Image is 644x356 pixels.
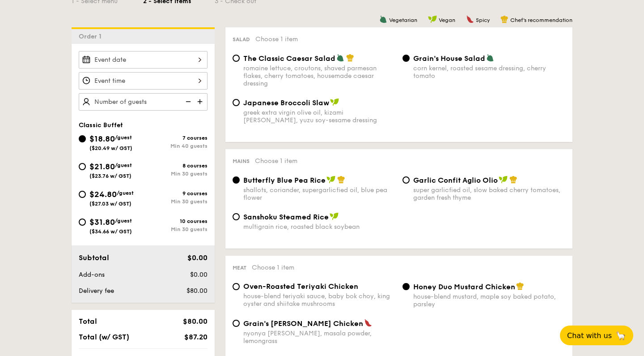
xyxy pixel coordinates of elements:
input: $18.80/guest($20.49 w/ GST)7 coursesMin 40 guests [79,135,86,142]
div: Min 40 guests [143,143,208,149]
span: ($34.66 w/ GST) [89,228,132,235]
span: ($27.03 w/ GST) [89,201,131,207]
input: Number of guests [79,93,208,111]
span: $18.80 [89,134,115,144]
img: icon-vegan.f8ff3823.svg [330,212,339,220]
button: Chat with us🦙 [560,326,633,345]
div: Min 30 guests [143,198,208,205]
div: 10 courses [143,218,208,224]
img: icon-vegetarian.fe4039eb.svg [486,54,494,62]
input: The Classic Caesar Saladromaine lettuce, croutons, shaved parmesan flakes, cherry tomatoes, house... [233,55,240,62]
div: 9 courses [143,190,208,197]
div: Min 30 guests [143,226,208,232]
span: Choose 1 item [252,264,294,271]
span: Salad [233,36,250,43]
span: $31.80 [89,217,115,227]
div: shallots, coriander, supergarlicfied oil, blue pea flower [243,186,395,202]
span: $0.00 [187,253,208,262]
img: icon-chef-hat.a58ddaea.svg [337,176,345,184]
img: icon-vegetarian.fe4039eb.svg [379,15,387,23]
span: Honey Duo Mustard Chicken [413,283,515,291]
img: icon-spicy.37a8142b.svg [466,15,474,23]
span: ($20.49 w/ GST) [89,145,132,151]
span: $24.80 [89,189,117,199]
span: Grain's [PERSON_NAME] Chicken [243,319,363,328]
div: 8 courses [143,163,208,169]
input: $24.80/guest($27.03 w/ GST)9 coursesMin 30 guests [79,191,86,198]
input: Event date [79,51,208,69]
input: Garlic Confit Aglio Oliosuper garlicfied oil, slow baked cherry tomatoes, garden fresh thyme [402,176,410,184]
input: Japanese Broccoli Slawgreek extra virgin olive oil, kizami [PERSON_NAME], yuzu soy-sesame dressing [233,99,240,106]
div: house-blend mustard, maple soy baked potato, parsley [413,293,565,308]
span: Delivery fee [79,287,114,295]
img: icon-vegan.f8ff3823.svg [499,176,508,184]
span: 🦙 [615,330,626,341]
div: greek extra virgin olive oil, kizami [PERSON_NAME], yuzu soy-sesame dressing [243,109,395,124]
span: Vegan [439,17,455,23]
span: Choose 1 item [255,157,297,165]
div: romaine lettuce, croutons, shaved parmesan flakes, cherry tomatoes, housemade caesar dressing [243,64,395,87]
span: Grain's House Salad [413,54,485,63]
div: house-blend teriyaki sauce, baby bok choy, king oyster and shiitake mushrooms [243,292,395,308]
span: /guest [115,162,132,168]
span: Sanshoku Steamed Rice [243,213,329,221]
input: Oven-Roasted Teriyaki Chickenhouse-blend teriyaki sauce, baby bok choy, king oyster and shiitake ... [233,283,240,290]
input: Event time [79,72,208,90]
span: ($23.76 w/ GST) [89,173,131,179]
div: multigrain rice, roasted black soybean [243,223,395,231]
span: Vegetarian [389,17,417,23]
div: 7 courses [143,135,208,141]
span: Japanese Broccoli Slaw [243,99,329,107]
div: nyonya [PERSON_NAME], masala powder, lemongrass [243,330,395,345]
img: icon-chef-hat.a58ddaea.svg [509,176,517,184]
input: Grain's House Saladcorn kernel, roasted sesame dressing, cherry tomato [402,55,410,62]
span: Subtotal [79,253,109,262]
div: super garlicfied oil, slow baked cherry tomatoes, garden fresh thyme [413,186,565,202]
span: Choose 1 item [255,35,298,43]
input: $21.80/guest($23.76 w/ GST)8 coursesMin 30 guests [79,163,86,170]
span: $80.00 [183,317,208,326]
input: Honey Duo Mustard Chickenhouse-blend mustard, maple soy baked potato, parsley [402,283,410,290]
input: Sanshoku Steamed Ricemultigrain rice, roasted black soybean [233,213,240,220]
span: Oven-Roasted Teriyaki Chicken [243,282,358,291]
span: Total (w/ GST) [79,333,129,341]
div: Min 30 guests [143,171,208,177]
span: Chef's recommendation [510,17,572,23]
img: icon-chef-hat.a58ddaea.svg [500,15,508,23]
span: Total [79,317,97,326]
input: Grain's [PERSON_NAME] Chickennyonya [PERSON_NAME], masala powder, lemongrass [233,320,240,327]
span: Add-ons [79,271,105,279]
span: Spicy [476,17,490,23]
span: Chat with us [567,331,612,340]
input: Butterfly Blue Pea Riceshallots, coriander, supergarlicfied oil, blue pea flower [233,176,240,184]
span: Meat [233,265,246,271]
img: icon-chef-hat.a58ddaea.svg [516,282,524,290]
span: $80.00 [186,287,208,295]
span: /guest [115,134,132,141]
span: /guest [115,218,132,224]
span: Garlic Confit Aglio Olio [413,176,498,184]
span: Classic Buffet [79,121,123,129]
img: icon-vegan.f8ff3823.svg [428,15,437,23]
span: /guest [117,190,134,196]
span: $87.20 [184,333,208,341]
span: Mains [233,158,250,164]
img: icon-vegan.f8ff3823.svg [330,98,339,106]
img: icon-vegan.f8ff3823.svg [326,176,335,184]
span: Butterfly Blue Pea Rice [243,176,326,184]
span: $21.80 [89,162,115,172]
img: icon-add.58712e84.svg [194,93,208,110]
img: icon-chef-hat.a58ddaea.svg [346,54,354,62]
img: icon-vegetarian.fe4039eb.svg [336,54,344,62]
span: $0.00 [190,271,208,279]
img: icon-spicy.37a8142b.svg [364,319,372,327]
input: $31.80/guest($34.66 w/ GST)10 coursesMin 30 guests [79,219,86,226]
span: Order 1 [79,33,105,40]
span: The Classic Caesar Salad [243,54,335,63]
div: corn kernel, roasted sesame dressing, cherry tomato [413,64,565,80]
img: icon-reduce.1d2dbef1.svg [181,93,194,110]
